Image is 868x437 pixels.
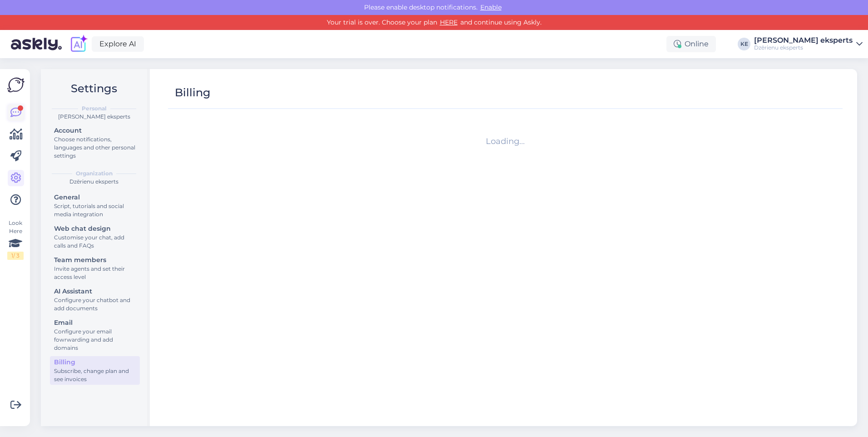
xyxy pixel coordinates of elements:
[478,3,504,11] span: Enable
[54,328,136,352] div: Configure your email fowrwarding and add domains
[50,223,140,251] a: Web chat designCustomise your chat, add calls and FAQs
[54,224,136,233] div: Web chat design
[54,296,136,313] div: Configure your chatbot and add documents
[54,233,136,250] div: Customise your chat, add calls and FAQs
[69,35,88,54] img: explore-ai
[50,254,140,283] a: Team membersInvite agents and set their access level
[54,126,136,135] div: Account
[50,191,140,220] a: GeneralScript, tutorials and social media integration
[92,36,144,52] a: Explore AI
[54,193,136,202] div: General
[48,178,140,186] div: Dzērienu eksperts
[666,36,716,52] div: Online
[7,76,25,94] img: Askly Logo
[76,169,113,178] b: Organization
[754,37,863,51] a: [PERSON_NAME] ekspertsDzērienu eksperts
[437,18,460,26] a: HERE
[54,287,136,296] div: AI Assistant
[82,104,107,113] b: Personal
[50,124,140,161] a: AccountChoose notifications, languages and other personal settings
[172,135,839,148] div: Loading...
[754,37,853,44] div: [PERSON_NAME] eksperts
[50,317,140,353] a: EmailConfigure your email fowrwarding and add domains
[54,202,136,218] div: Script, tutorials and social media integration
[738,38,750,50] div: KE
[54,358,136,367] div: Billing
[54,265,136,281] div: Invite agents and set their access level
[175,84,211,101] div: Billing
[50,356,140,385] a: BillingSubscribe, change plan and see invoices
[54,318,136,328] div: Email
[48,113,140,121] div: [PERSON_NAME] eksperts
[7,219,24,260] div: Look Here
[7,252,24,260] div: 1 / 3
[48,80,140,97] h2: Settings
[54,135,136,160] div: Choose notifications, languages and other personal settings
[54,367,136,383] div: Subscribe, change plan and see invoices
[50,285,140,314] a: AI AssistantConfigure your chatbot and add documents
[54,255,136,265] div: Team members
[754,44,853,51] div: Dzērienu eksperts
